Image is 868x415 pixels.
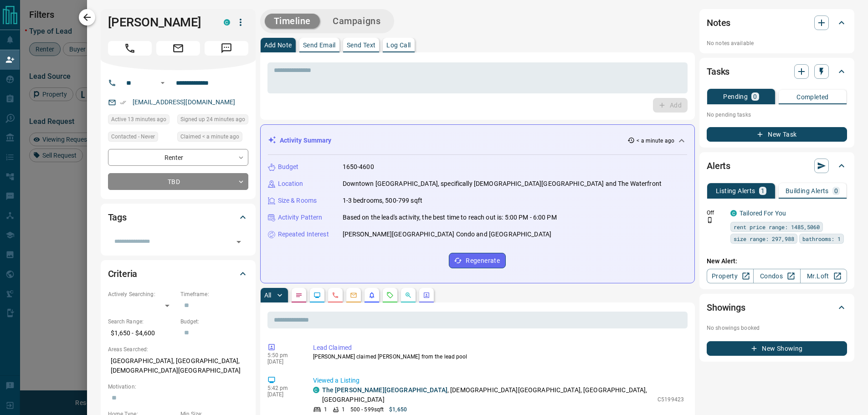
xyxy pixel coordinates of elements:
[707,300,745,315] h2: Showings
[707,297,847,318] div: Showings
[120,99,126,106] svg: Email Verified
[264,42,292,48] p: Add Note
[707,269,754,283] a: Property
[386,42,411,48] p: Log Call
[268,132,688,149] div: Activity Summary< a minute ago
[707,127,847,142] button: New Task
[267,391,299,398] p: [DATE]
[264,292,272,298] p: All
[343,162,374,172] p: 1650-4600
[180,115,245,124] span: Signed up 24 minutes ago
[108,41,152,56] span: Call
[108,206,248,228] div: Tags
[716,188,755,194] p: Listing Alerts
[180,318,248,326] p: Budget:
[730,210,737,216] div: condos.ca
[761,188,765,194] p: 1
[449,253,506,268] button: Regenerate
[350,292,357,299] svg: Emails
[265,14,320,29] button: Timeline
[405,292,412,299] svg: Opportunities
[111,115,166,124] span: Active 13 minutes ago
[108,210,127,225] h2: Tags
[324,14,390,29] button: Campaigns
[343,213,557,222] p: Based on the lead's activity, the best time to reach out is: 5:00 PM - 6:00 PM
[707,256,847,266] p: New Alert:
[707,155,847,177] div: Alerts
[156,41,200,56] span: Email
[313,343,684,353] p: Lead Claimed
[723,93,748,100] p: Pending
[740,210,786,217] a: Tailored For You
[157,77,168,88] button: Open
[278,196,317,205] p: Size & Rooms
[423,292,430,299] svg: Agent Actions
[108,383,248,391] p: Motivation:
[180,132,239,141] span: Claimed < a minute ago
[368,292,375,299] svg: Listing Alerts
[278,162,299,172] p: Budget
[267,359,299,365] p: [DATE]
[707,159,730,173] h2: Alerts
[108,354,248,378] p: [GEOGRAPHIC_DATA], [GEOGRAPHIC_DATA], [DEMOGRAPHIC_DATA][GEOGRAPHIC_DATA]
[108,266,138,281] h2: Criteria
[753,93,757,100] p: 0
[267,385,299,391] p: 5:42 pm
[177,132,248,144] div: Sat Aug 16 2025
[313,387,319,393] div: condos.ca
[786,188,829,194] p: Building Alerts
[224,19,230,26] div: condos.ca
[834,188,838,194] p: 0
[343,230,552,239] p: [PERSON_NAME][GEOGRAPHIC_DATA] Condo and [GEOGRAPHIC_DATA]
[324,405,327,414] p: 1
[322,385,653,405] p: , [DEMOGRAPHIC_DATA][GEOGRAPHIC_DATA], [GEOGRAPHIC_DATA], [GEOGRAPHIC_DATA]
[111,132,155,141] span: Contacted - Never
[108,149,248,166] div: Renter
[108,290,176,298] p: Actively Searching:
[278,179,303,189] p: Location
[295,292,303,299] svg: Notes
[386,292,394,299] svg: Requests
[180,290,248,298] p: Timeframe:
[267,352,299,359] p: 5:50 pm
[322,386,447,394] a: The [PERSON_NAME][GEOGRAPHIC_DATA]
[343,196,422,205] p: 1-3 bedrooms, 500-799 sqft
[347,42,376,48] p: Send Text
[278,213,323,222] p: Activity Pattern
[657,395,684,404] p: C5199423
[313,353,684,361] p: [PERSON_NAME] claimed [PERSON_NAME] from the lead pool
[707,341,847,356] button: New Showing
[205,41,248,56] span: Message
[734,222,820,231] span: rent price range: 1485,5060
[108,326,176,341] p: $1,650 - $4,600
[108,173,248,190] div: TBD
[332,292,339,299] svg: Calls
[707,39,847,47] p: No notes available
[108,114,173,127] div: Sat Aug 16 2025
[707,15,730,30] h2: Notes
[800,269,847,283] a: Mr.Loft
[280,136,332,145] p: Activity Summary
[637,137,674,145] p: < a minute ago
[108,345,248,354] p: Areas Searched:
[313,292,321,299] svg: Lead Browsing Activity
[707,324,847,332] p: No showings booked
[707,64,729,79] h2: Tasks
[707,108,847,122] p: No pending tasks
[707,209,725,217] p: Off
[177,114,248,127] div: Sat Aug 16 2025
[343,179,662,189] p: Downtown [GEOGRAPHIC_DATA], specifically [DEMOGRAPHIC_DATA][GEOGRAPHIC_DATA] and The Waterfront
[133,98,236,106] a: [EMAIL_ADDRESS][DOMAIN_NAME]
[802,234,841,243] span: bathrooms: 1
[108,15,210,30] h1: [PERSON_NAME]
[342,405,345,414] p: 1
[313,376,684,385] p: Viewed a Listing
[389,405,407,414] p: $1,650
[796,94,829,100] p: Completed
[108,263,248,285] div: Criteria
[707,61,847,82] div: Tasks
[350,405,384,414] p: 500 - 599 sqft
[108,318,176,326] p: Search Range:
[278,230,329,239] p: Repeated Interest
[707,12,847,34] div: Notes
